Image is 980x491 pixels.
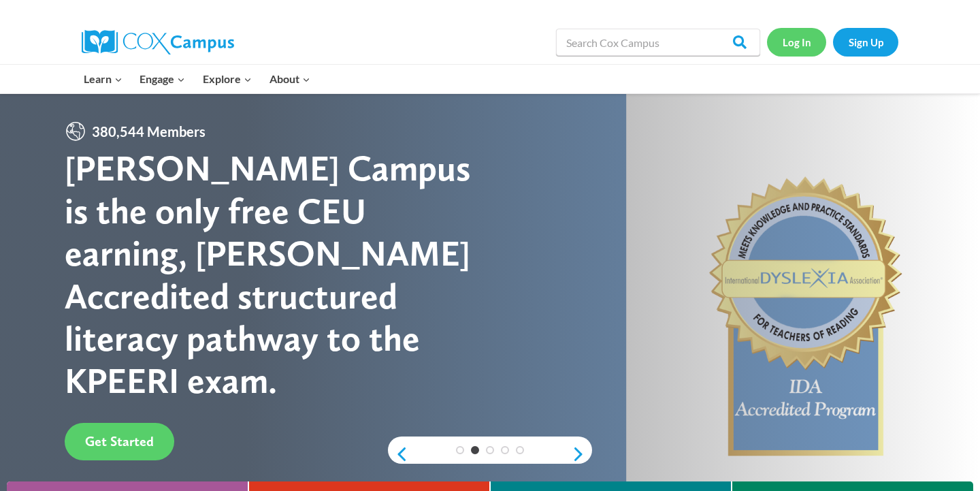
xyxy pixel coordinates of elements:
[486,446,494,454] a: 3
[501,446,509,454] a: 4
[556,29,760,56] input: Search Cox Campus
[388,441,592,468] div: content slider buttons
[75,65,131,93] button: Child menu of Learn
[767,28,898,56] nav: Secondary Navigation
[75,65,318,93] nav: Primary Navigation
[65,423,174,460] a: Get Started
[456,446,464,454] a: 1
[65,147,490,402] div: [PERSON_NAME] Campus is the only free CEU earning, [PERSON_NAME] Accredited structured literacy p...
[388,446,408,462] a: previous
[261,65,319,93] button: Child menu of About
[86,121,211,142] span: 380,544 Members
[82,30,234,54] img: Cox Campus
[471,446,479,454] a: 2
[516,446,524,454] a: 5
[194,65,261,93] button: Child menu of Explore
[767,28,826,56] a: Log In
[131,65,195,93] button: Child menu of Engage
[833,28,898,56] a: Sign Up
[572,446,592,462] a: next
[85,433,154,449] span: Get Started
